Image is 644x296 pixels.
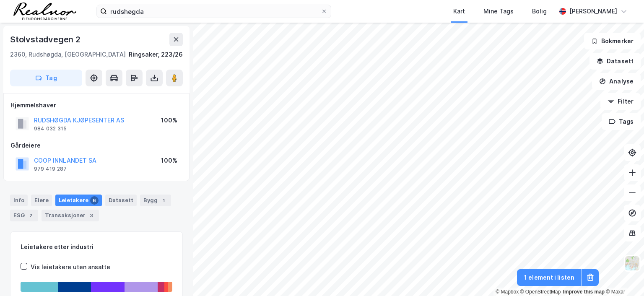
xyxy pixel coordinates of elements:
[602,256,644,296] div: Kontrollprogram for chat
[584,33,641,49] button: Bokmerker
[10,100,182,110] div: Hjemmelshaver
[34,166,67,172] div: 979 419 287
[13,3,76,20] img: realnor-logo.934646d98de889bb5806.png
[602,256,644,296] iframe: Chat Widget
[31,262,110,272] div: Vis leietakere uten ansatte
[140,195,171,206] div: Bygg
[563,289,605,295] a: Improve this map
[10,195,28,206] div: Info
[589,53,641,70] button: Datasett
[87,211,96,220] div: 3
[34,125,67,132] div: 984 032 315
[10,70,82,86] button: Tag
[26,211,35,220] div: 2
[483,6,514,16] div: Mine Tags
[602,113,641,130] button: Tags
[21,242,172,252] div: Leietakere etter industri
[520,289,561,295] a: OpenStreetMap
[161,156,177,166] div: 100%
[107,5,321,18] input: Søk på adresse, matrikkel, gårdeiere, leietakere eller personer
[90,196,99,205] div: 6
[105,195,137,206] div: Datasett
[592,73,641,90] button: Analyse
[517,269,582,286] button: 1 element i listen
[10,33,82,46] div: Stolvstadvegen 2
[161,115,177,125] div: 100%
[569,6,617,16] div: [PERSON_NAME]
[10,210,38,221] div: ESG
[532,6,547,16] div: Bolig
[159,196,168,205] div: 1
[129,49,183,60] div: Ringsaker, 223/26
[31,195,52,206] div: Eiere
[624,255,640,271] img: Z
[42,210,99,221] div: Transaksjoner
[600,93,641,110] button: Filter
[496,289,519,295] a: Mapbox
[10,140,182,151] div: Gårdeiere
[453,6,465,16] div: Kart
[55,195,102,206] div: Leietakere
[10,49,126,60] div: 2360, Rudshøgda, [GEOGRAPHIC_DATA]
